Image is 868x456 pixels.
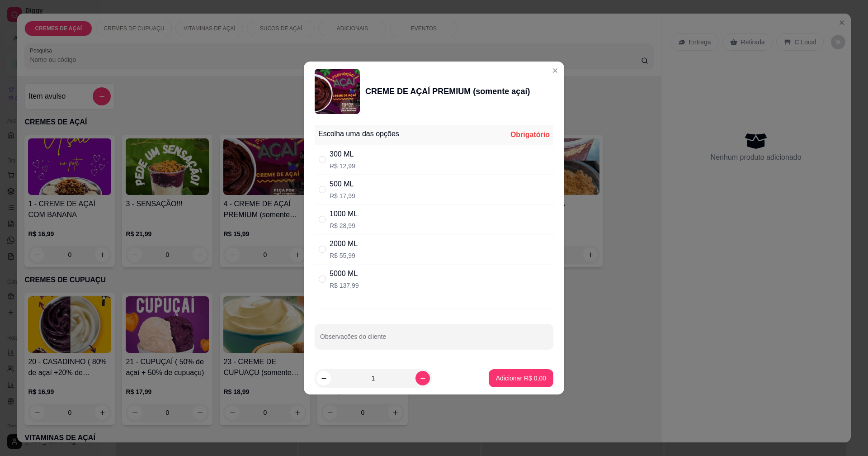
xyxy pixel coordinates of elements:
div: Escolha uma das opções [318,128,399,139]
button: Adicionar R$ 0,00 [489,369,553,387]
div: 2000 ML [330,238,358,249]
div: 500 ML [330,179,355,190]
button: increase-product-quantity [415,371,430,385]
p: Adicionar R$ 0,00 [496,374,546,383]
p: R$ 55,99 [330,251,358,260]
p: R$ 137,99 [330,281,359,290]
button: Close [548,63,562,78]
p: R$ 28,99 [330,221,358,230]
div: 300 ML [330,149,355,160]
div: 1000 ML [330,209,358,219]
div: CREME DE AÇAÍ PREMIUM (somente açaí) [365,85,530,98]
p: R$ 17,99 [330,191,355,200]
p: R$ 12,99 [330,161,355,171]
button: decrease-product-quantity [316,371,331,385]
img: product-image [315,69,360,114]
div: Obrigatório [510,129,550,140]
div: 5000 ML [330,268,359,279]
input: Observações do cliente [320,336,548,345]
